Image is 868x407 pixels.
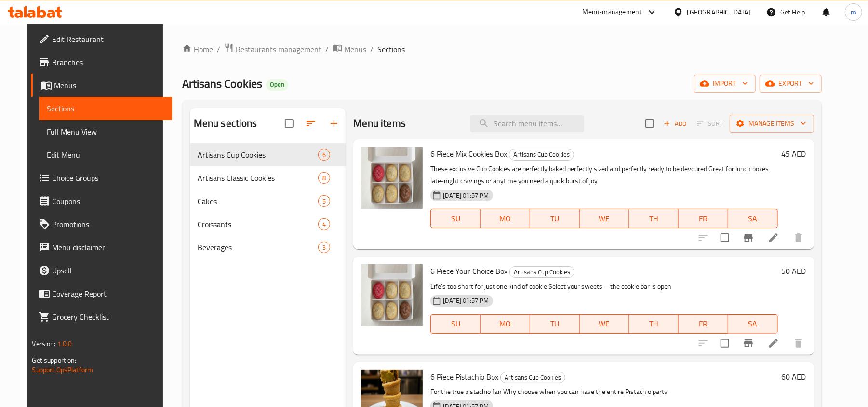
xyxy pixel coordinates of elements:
[31,305,172,328] a: Grocery Checklist
[47,126,164,137] span: Full Menu View
[279,113,299,134] span: Select all sections
[190,190,346,213] div: Cakes5
[319,174,330,183] span: 8
[694,75,756,93] button: import
[439,191,493,200] span: [DATE] 01:57 PM
[266,81,288,89] span: Open
[344,43,366,55] span: Menus
[509,149,574,160] span: Artisans Cup Cookies
[679,314,728,334] button: FR
[660,116,691,131] button: Add
[501,372,565,383] span: Artisans Cup Cookies
[318,195,330,207] div: items
[782,264,806,278] h6: 50 AED
[32,364,93,376] a: Support.OpsPlatform
[319,243,330,252] span: 3
[584,317,626,331] span: WE
[640,113,660,134] span: Select section
[224,43,321,55] a: Restaurants management
[439,296,493,305] span: [DATE] 01:57 PM
[702,78,748,90] span: import
[52,33,164,45] span: Edit Restaurant
[787,226,810,249] button: delete
[217,43,220,55] li: /
[430,264,507,278] span: 6 Piece Your Choice Box
[682,212,724,226] span: FR
[299,112,322,135] span: Sort sections
[715,333,735,353] span: Select to update
[47,149,164,161] span: Edit Menu
[430,147,507,161] span: 6 Piece Mix Cookies Box
[198,172,319,184] span: Artisans Classic Cookies
[435,212,477,226] span: SU
[319,220,330,229] span: 4
[236,43,321,55] span: Restaurants management
[787,332,810,355] button: delete
[333,43,366,55] a: Menus
[530,314,580,334] button: TU
[182,73,262,95] span: Artisans Cookies
[32,354,76,366] span: Get support on:
[768,232,779,244] a: Edit menu item
[481,209,530,228] button: MO
[430,163,777,187] p: These exclusive Cup Cookies are perfectly baked perfectly sized and perfectly ready to be devoure...
[190,139,346,263] nav: Menu sections
[583,6,642,18] div: Menu-management
[318,242,330,253] div: items
[430,386,777,398] p: For the true pistachio fan Why choose when you can have the entire Pistachio party
[52,265,164,276] span: Upsell
[52,288,164,299] span: Coverage Report
[353,116,406,131] h2: Menu items
[31,236,172,259] a: Menu disclaimer
[510,267,574,278] span: Artisans Cup Cookies
[198,195,319,207] span: Cakes
[580,209,629,228] button: WE
[633,212,675,226] span: TH
[687,7,751,17] div: [GEOGRAPHIC_DATA]
[728,314,778,334] button: SA
[198,242,319,253] span: Beverages
[318,172,330,184] div: items
[190,143,346,166] div: Artisans Cup Cookies6
[318,149,330,161] div: items
[52,56,164,68] span: Branches
[190,213,346,236] div: Croissants4
[31,213,172,236] a: Promotions
[39,120,172,143] a: Full Menu View
[32,338,55,350] span: Version:
[737,226,760,249] button: Branch-specific-item
[633,317,675,331] span: TH
[319,150,330,160] span: 6
[662,118,688,129] span: Add
[730,115,814,133] button: Manage items
[732,317,774,331] span: SA
[682,317,724,331] span: FR
[534,212,576,226] span: TU
[484,212,526,226] span: MO
[660,116,691,131] span: Add item
[715,228,735,248] span: Select to update
[31,190,172,213] a: Coupons
[767,78,814,90] span: export
[266,79,288,91] div: Open
[182,43,213,55] a: Home
[52,172,164,184] span: Choice Groups
[534,317,576,331] span: TU
[52,311,164,323] span: Grocery Checklist
[580,314,629,334] button: WE
[629,209,679,228] button: TH
[470,115,584,132] input: search
[319,197,330,206] span: 5
[691,116,730,131] span: Select section first
[481,314,530,334] button: MO
[322,112,346,135] button: Add section
[430,314,481,334] button: SU
[198,218,319,230] span: Croissants
[737,118,806,130] span: Manage items
[31,27,172,51] a: Edit Restaurant
[47,103,164,114] span: Sections
[782,147,806,161] h6: 45 AED
[54,80,164,91] span: Menus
